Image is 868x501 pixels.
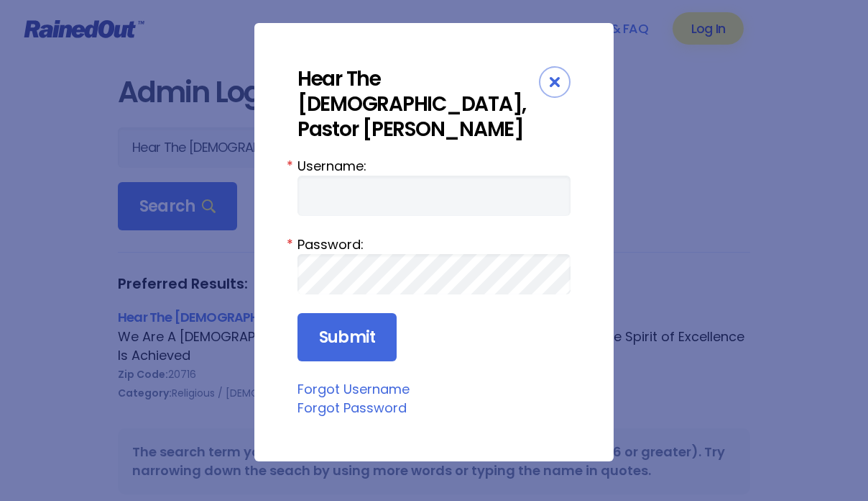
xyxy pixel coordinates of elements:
label: Username: [297,156,571,176]
label: Password: [297,235,571,254]
div: Close [539,66,571,98]
div: Hear The [DEMOGRAPHIC_DATA], Pastor [PERSON_NAME] [297,66,539,142]
input: Submit [297,313,397,362]
a: Forgot Username [297,380,410,398]
a: Forgot Password [297,399,407,417]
